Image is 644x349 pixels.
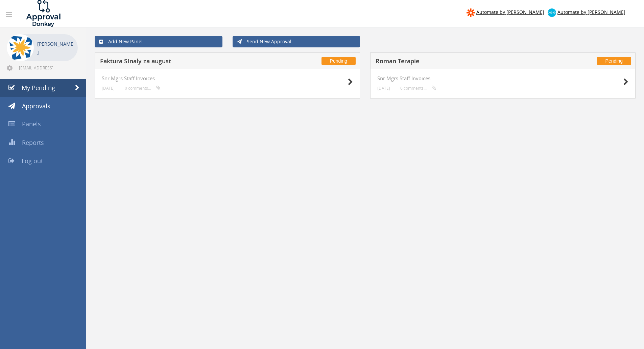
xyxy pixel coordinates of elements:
[467,8,475,17] img: zapier-logomark.png
[100,58,278,66] h5: Faktura SInaly za august
[95,36,222,47] a: Add New Panel
[400,86,436,91] small: 0 comments...
[102,75,353,81] h4: Snr Mgrs Staff Invoices
[22,157,43,165] span: Log out
[233,36,360,47] a: Send New Approval
[377,75,628,81] h4: Snr Mgrs Staff Invoices
[22,120,41,128] span: Panels
[476,9,544,15] span: Automate by [PERSON_NAME]
[102,86,115,91] small: [DATE]
[321,57,356,65] span: Pending
[377,86,390,91] small: [DATE]
[22,138,44,147] span: Reports
[125,86,161,91] small: 0 comments...
[22,84,55,92] span: My Pending
[19,65,76,70] span: [EMAIL_ADDRESS][DOMAIN_NAME]
[548,8,556,17] img: xero-logo.png
[376,58,554,66] h5: Roman Terapie
[22,102,50,110] span: Approvals
[37,40,74,57] p: [PERSON_NAME]
[557,9,625,15] span: Automate by [PERSON_NAME]
[597,57,631,65] span: Pending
